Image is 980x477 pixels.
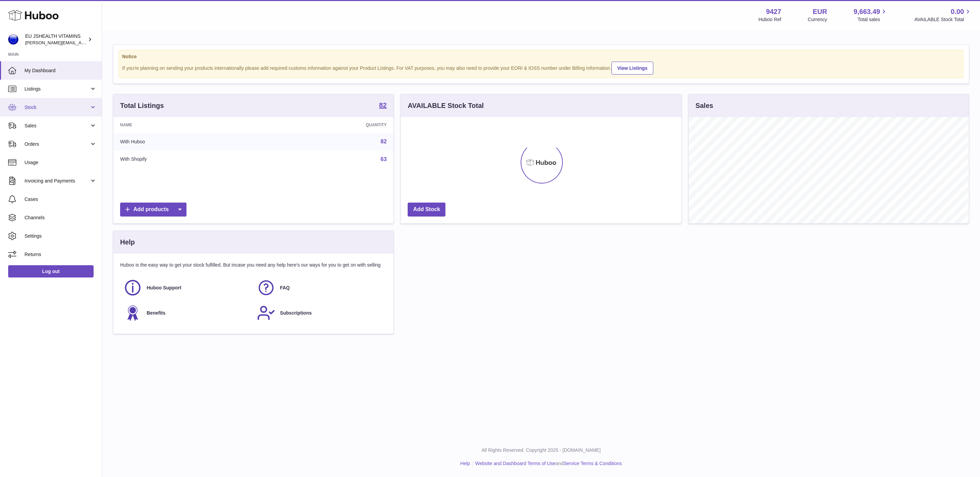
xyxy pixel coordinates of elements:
strong: 9427 [766,7,781,16]
span: Usage [24,159,97,166]
span: Benefits [147,310,165,316]
strong: Notice [122,53,960,60]
div: If you're planning on sending your products internationally please add required customs informati... [122,61,960,75]
a: Log out [8,265,94,277]
span: Orders [24,141,89,147]
a: 9,663.49 Total sales [854,7,888,23]
a: 0.00 AVAILABLE Stock Total [914,7,972,23]
th: Name [113,117,264,133]
span: Channels [24,214,97,221]
h3: Help [120,238,135,247]
p: Huboo is the easy way to get your stock fulfilled. But incase you need any help here's our ways f... [120,262,387,268]
span: Subscriptions [280,310,312,316]
h3: Sales [696,101,713,110]
strong: 82 [379,102,387,109]
a: Subscriptions [257,304,383,322]
span: 9,663.49 [854,7,880,16]
td: With Huboo [113,133,264,150]
a: Huboo Support [124,279,250,297]
a: 63 [381,156,387,162]
span: 0.00 [951,7,964,16]
span: My Dashboard [24,67,97,74]
span: Listings [24,86,89,92]
span: Invoicing and Payments [24,178,89,184]
a: Website and Dashboard Terms of Use [475,461,555,466]
h3: AVAILABLE Stock Total [408,101,484,110]
td: With Shopify [113,150,264,168]
span: Returns [24,251,97,258]
li: and [473,460,622,467]
span: AVAILABLE Stock Total [914,16,972,23]
div: Currency [808,16,827,23]
span: Stock [24,104,89,111]
span: Huboo Support [147,285,181,291]
div: Huboo Ref [758,16,781,23]
a: FAQ [257,279,383,297]
div: EU JSHEALTH VITAMINS [25,33,86,46]
span: Settings [24,233,97,239]
a: 82 [379,102,387,110]
img: laura@jessicasepel.com [8,34,18,45]
span: FAQ [280,285,290,291]
th: Quantity [264,117,393,133]
a: View Listings [611,62,653,75]
span: [PERSON_NAME][EMAIL_ADDRESS][DOMAIN_NAME] [25,40,136,45]
a: Service Terms & Conditions [563,461,622,466]
p: All Rights Reserved. Copyright 2025 - [DOMAIN_NAME] [108,447,975,454]
a: Add Stock [408,203,445,217]
h3: Total Listings [120,101,164,110]
a: 82 [381,139,387,144]
a: Help [460,461,470,466]
strong: EUR [813,7,827,16]
a: Benefits [124,304,250,322]
span: Total sales [857,16,888,23]
a: Add products [120,203,186,217]
span: Sales [24,123,89,129]
span: Cases [24,196,97,203]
